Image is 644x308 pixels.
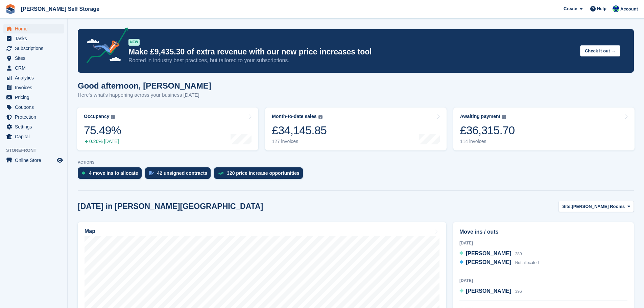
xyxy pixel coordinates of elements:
[78,167,145,182] a: 4 move ins to allocate
[466,259,511,265] span: [PERSON_NAME]
[15,73,55,82] span: Analytics
[515,260,539,265] span: Not allocated
[78,160,634,165] p: ACTIONS
[218,172,223,175] img: price_increase_opportunities-93ffe204e8149a01c8c9dc8f82e8f89637d9d84a8eef4429ea346261dce0b2c0.svg
[15,34,55,43] span: Tasks
[453,108,635,150] a: Awaiting payment £36,315.70 114 invoices
[82,171,86,175] img: move_ins_to_allocate_icon-fdf77a2bb77ea45bf5b3d319d69a93e2d87916cf1d5bf7949dd705db3b84f3ca.svg
[515,289,522,294] span: 396
[580,45,620,56] button: Check it out →
[15,44,55,53] span: Subscriptions
[572,203,625,210] span: [PERSON_NAME] Rooms
[15,53,55,63] span: Sites
[272,123,327,137] div: £34,145.85
[597,5,606,12] span: Help
[15,112,55,122] span: Protection
[515,252,522,256] span: 289
[84,123,121,137] div: 75.49%
[3,24,64,33] a: menu
[15,63,55,73] span: CRM
[5,4,16,14] img: stora-icon-8386f47178a22dfd0bd8f6a31ec36ba5ce8667c1dd55bd0f319d3a0aa187defe.svg
[613,5,619,12] img: Jenna Kennedy
[15,122,55,132] span: Settings
[466,288,511,294] span: [PERSON_NAME]
[3,93,64,102] a: menu
[15,24,55,33] span: Home
[128,39,140,46] div: NEW
[3,83,64,92] a: menu
[77,108,258,150] a: Occupancy 75.49% 0.26% [DATE]
[89,170,138,176] div: 4 move ins to allocate
[149,171,154,175] img: contract_signature_icon-13c848040528278c33f63329250d36e43548de30e8caae1d1a13099fd9432cc5.svg
[562,203,572,210] span: Site:
[3,132,64,141] a: menu
[3,44,64,53] a: menu
[128,47,575,57] p: Make £9,435.30 of extra revenue with our new price increases tool
[227,170,300,176] div: 320 price increase opportunities
[3,122,64,132] a: menu
[620,6,638,13] span: Account
[18,3,102,15] a: [PERSON_NAME] Self Storage
[3,53,64,63] a: menu
[460,123,515,137] div: £36,315.70
[558,201,634,212] button: Site: [PERSON_NAME] Rooms
[81,27,128,66] img: price-adjustments-announcement-icon-8257ccfd72463d97f412b2fc003d46551f7dbcb40ab6d574587a9cd5c0d94...
[78,81,211,90] h1: Good afternoon, [PERSON_NAME]
[15,156,55,165] span: Online Store
[265,108,446,150] a: Month-to-date sales £34,145.85 127 invoices
[214,167,306,182] a: 320 price increase opportunities
[459,258,539,267] a: [PERSON_NAME] Not allocated
[145,167,214,182] a: 42 unsigned contracts
[3,63,64,73] a: menu
[272,139,327,144] div: 127 invoices
[502,115,506,119] img: icon-info-grey-7440780725fd019a000dd9b08b2336e03edf1995a4989e88bcd33f0948082b44.svg
[6,147,67,154] span: Storefront
[466,251,511,256] span: [PERSON_NAME]
[459,287,522,296] a: [PERSON_NAME] 396
[272,114,316,119] div: Month-to-date sales
[3,102,64,112] a: menu
[84,114,109,119] div: Occupancy
[78,202,263,211] h2: [DATE] in [PERSON_NAME][GEOGRAPHIC_DATA]
[3,34,64,43] a: menu
[15,93,55,102] span: Pricing
[84,139,121,144] div: 0.26% [DATE]
[15,132,55,141] span: Capital
[56,156,64,164] a: Preview store
[459,228,627,236] h2: Move ins / outs
[318,115,323,119] img: icon-info-grey-7440780725fd019a000dd9b08b2336e03edf1995a4989e88bcd33f0948082b44.svg
[15,102,55,112] span: Coupons
[3,112,64,122] a: menu
[460,139,515,144] div: 114 invoices
[85,228,95,234] h2: Map
[128,57,575,64] p: Rooted in industry best practices, but tailored to your subscriptions.
[564,5,577,12] span: Create
[78,91,211,99] p: Here's what's happening across your business [DATE]
[460,114,501,119] div: Awaiting payment
[459,250,522,258] a: [PERSON_NAME] 289
[459,278,627,284] div: [DATE]
[3,156,64,165] a: menu
[15,83,55,92] span: Invoices
[459,240,627,246] div: [DATE]
[111,115,115,119] img: icon-info-grey-7440780725fd019a000dd9b08b2336e03edf1995a4989e88bcd33f0948082b44.svg
[157,170,208,176] div: 42 unsigned contracts
[3,73,64,82] a: menu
